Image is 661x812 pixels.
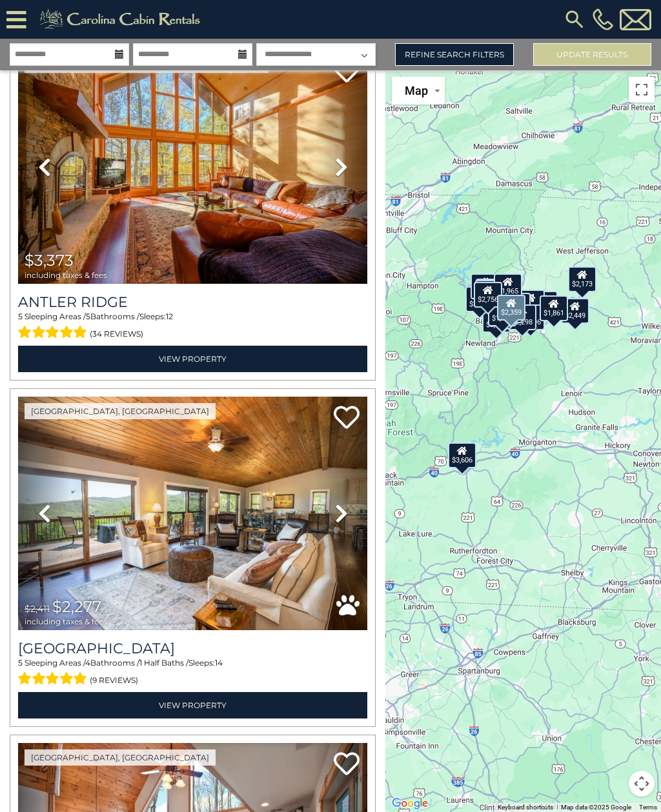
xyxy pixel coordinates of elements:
[18,397,367,631] img: thumbnail_163273151.jpeg
[395,43,513,66] a: Refine Search Filters
[18,312,23,321] span: 5
[90,326,143,342] span: (34 reviews)
[507,304,536,330] div: $2,298
[567,266,596,292] div: $2,173
[496,295,525,321] div: $2,359
[448,442,476,468] div: $3,606
[498,803,553,812] button: Keyboard shortcuts
[516,290,545,315] div: $2,292
[629,771,655,797] button: Map camera controls
[389,795,431,812] a: Open this area in Google Maps (opens a new window)
[18,657,367,688] div: Sleeping Areas / Bathrooms / Sleeps:
[494,273,522,299] div: $1,965
[25,749,216,766] a: [GEOGRAPHIC_DATA], [GEOGRAPHIC_DATA]
[389,795,431,812] img: Google
[25,403,216,419] a: [GEOGRAPHIC_DATA], [GEOGRAPHIC_DATA]
[166,312,173,321] span: 12
[25,603,50,615] span: $2,411
[482,307,511,333] div: $2,257
[215,658,223,668] span: 14
[334,751,360,778] a: Add to favorites
[334,404,360,432] a: Add to favorites
[90,672,138,689] span: (9 reviews)
[488,301,516,326] div: $1,982
[561,804,631,811] span: Map data ©2025 Google
[52,597,101,616] span: $2,277
[18,658,23,668] span: 5
[561,298,589,324] div: $2,449
[639,804,657,811] a: Terms
[18,311,367,342] div: Sleeping Areas / Bathrooms / Sleeps:
[533,43,651,66] button: Update Results
[476,279,504,304] div: $1,703
[18,346,367,372] a: View Property
[392,77,445,104] button: Change map style
[25,271,107,279] span: including taxes & fees
[18,640,367,657] h3: Beech Mountain Vista
[539,295,567,321] div: $1,861
[25,251,74,270] span: $3,373
[18,293,367,311] a: Antler Ridge
[18,50,367,284] img: thumbnail_163267178.jpeg
[475,280,503,306] div: $2,117
[471,273,499,299] div: $1,896
[405,84,428,97] span: Map
[589,8,616,30] a: [PHONE_NUMBER]
[465,286,494,312] div: $2,099
[474,282,502,308] div: $2,756
[563,8,586,31] img: search-regular.svg
[86,312,90,321] span: 5
[629,77,655,103] button: Toggle fullscreen view
[334,58,360,86] a: Add to favorites
[85,658,90,668] span: 4
[139,658,188,668] span: 1 Half Baths /
[33,6,211,32] img: Khaki-logo.png
[18,640,367,657] a: [GEOGRAPHIC_DATA]
[25,617,107,626] span: including taxes & fees
[18,692,367,718] a: View Property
